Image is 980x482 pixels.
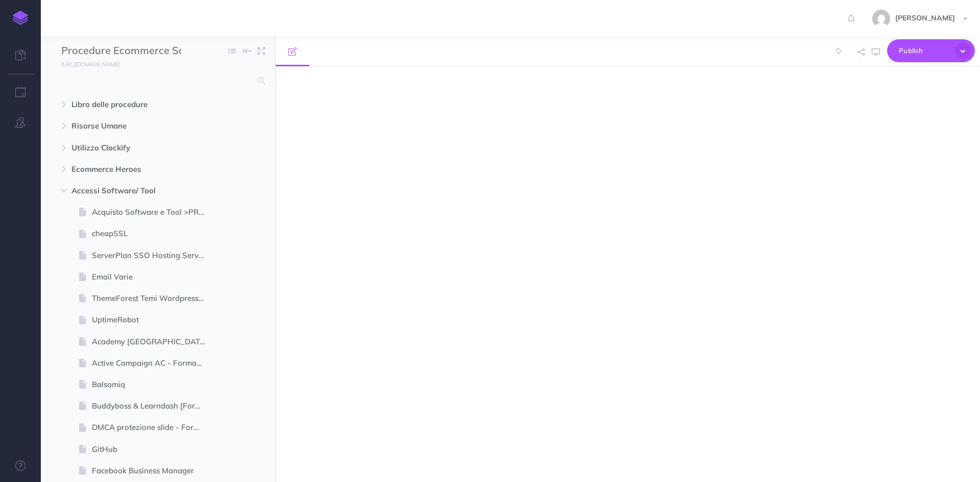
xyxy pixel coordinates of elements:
span: Utilizzo Clockify [71,142,201,154]
button: Publish [887,39,975,62]
span: Active Campaign AC - Formazione [92,357,214,369]
span: Academy [GEOGRAPHIC_DATA] [92,336,214,348]
a: [URL][DOMAIN_NAME] [41,59,130,69]
span: Accessi Software/ Tool [71,185,201,197]
span: Risorse Umane [71,120,201,132]
span: cheapSSL [92,227,214,240]
input: Search [61,71,252,90]
span: ServerPlan SSO Hosting Server Domini [92,249,214,262]
span: Libro delle procedure [71,98,201,111]
span: Facebook Business Manager [92,465,214,477]
small: [URL][DOMAIN_NAME] [61,61,119,68]
input: Documentation Name [61,43,181,59]
span: [PERSON_NAME] [890,13,960,22]
span: Ecommerce Heroes [71,163,201,175]
img: logo-mark.svg [13,11,28,25]
span: UptimeRobot [92,314,214,326]
span: Acquisto Software e Tool >PROCEDURA [92,206,214,218]
span: Publish [899,43,950,59]
span: DMCA protezione slide - Formazione [92,421,214,434]
span: Email Varie [92,271,214,283]
span: Balsamiq [92,378,214,391]
span: GitHub [92,443,214,455]
img: 773ddf364f97774a49de44848d81cdba.jpg [872,10,890,28]
span: Buddyboss & Learndash [Formazione] [92,400,214,412]
span: ThemeForest Temi Wordpress Prestashop Envato [92,292,214,305]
